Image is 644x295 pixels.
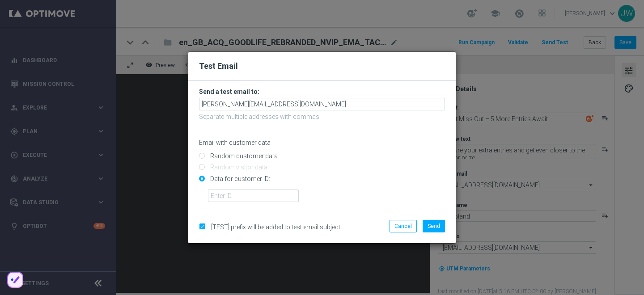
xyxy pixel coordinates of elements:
button: Cancel [390,220,417,232]
p: Separate multiple addresses with commas [199,113,445,121]
span: Send [428,223,440,229]
button: Send [423,220,445,232]
p: Email with customer data [199,139,445,147]
h3: Send a test email to: [199,88,445,96]
h2: Test Email [199,61,445,72]
span: [TEST] prefix will be added to test email subject [211,223,340,231]
label: Random customer data [208,152,278,160]
input: Enter ID [208,190,299,202]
